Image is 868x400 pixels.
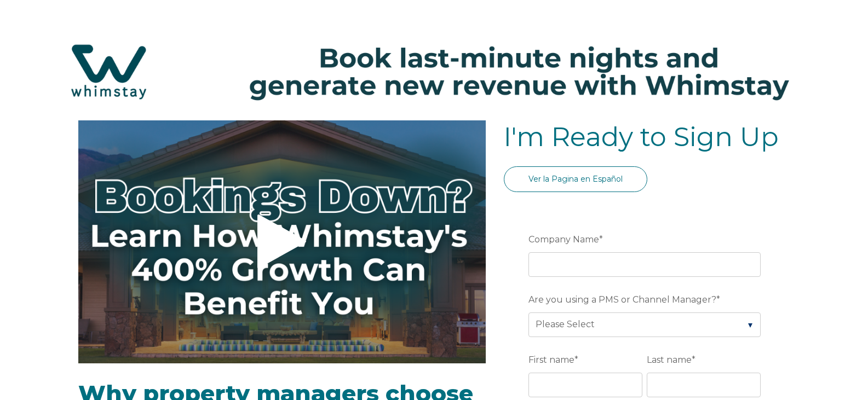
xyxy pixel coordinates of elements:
span: I'm Ready to Sign Up [504,121,779,153]
img: Hubspot header for SSOB (4) [11,27,857,117]
a: Ver la Pagina en Español [504,166,647,192]
span: Company Name [528,231,599,248]
span: Last name [647,351,692,368]
span: Are you using a PMS or Channel Manager? [528,291,716,308]
span: First name [528,351,574,368]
